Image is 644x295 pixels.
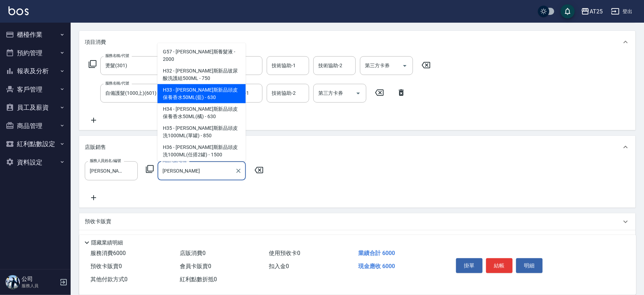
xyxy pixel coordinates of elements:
[79,136,636,158] div: 店販銷售
[85,218,111,225] p: 預收卡販賣
[269,250,301,256] span: 使用預收卡 0
[3,98,68,117] button: 員工及薪資
[158,84,246,103] span: H33 - [PERSON_NAME]斯新品頭皮保養香水50ML(藍) - 630
[269,263,289,270] span: 扣入金 0
[399,60,410,71] button: Open
[158,46,246,65] span: G57 - [PERSON_NAME]斯養髮液 - 2000
[3,62,68,80] button: 報表及分析
[3,44,68,62] button: 預約管理
[486,258,513,273] button: 結帳
[105,81,129,86] label: 服務名稱/代號
[79,31,636,53] div: 項目消費
[3,25,68,44] button: 櫃檯作業
[358,250,395,256] span: 業績合計 6000
[353,88,364,99] button: Open
[90,263,122,270] span: 預收卡販賣 0
[516,258,543,273] button: 明細
[6,275,20,289] img: Person
[158,65,246,84] span: H32 - [PERSON_NAME]斯新品玻尿酸洗護組500ML - 750
[8,6,29,15] img: Logo
[90,250,126,256] span: 服務消費 6000
[158,103,246,122] span: H34 - [PERSON_NAME]斯新品頭皮保養香水50ML(橘) - 630
[79,230,636,247] div: 使用預收卡
[561,4,575,18] button: save
[358,263,395,270] span: 現金應收 6000
[85,39,106,46] p: 項目消費
[578,4,605,19] button: AT25
[3,153,68,172] button: 資料設定
[158,122,246,141] span: H35 - [PERSON_NAME]斯新品頭皮洗1000ML(單罐) - 850
[91,239,123,247] p: 隱藏業績明細
[90,276,128,283] span: 其他付款方式 0
[158,161,246,180] span: H37 - [PERSON_NAME]斯新品頭皮洗1000ML(任搭3罐) - 2200
[85,144,106,151] p: 店販銷售
[158,141,246,161] span: H36 - [PERSON_NAME]斯新品頭皮洗1000ML(任搭2罐) - 1500
[105,53,129,58] label: 服務名稱/代號
[3,135,68,153] button: 紅利點數設定
[180,263,211,270] span: 會員卡販賣 0
[456,258,483,273] button: 掛單
[590,7,603,16] div: AT25
[3,80,68,99] button: 客戶管理
[22,276,58,283] h5: 公司
[3,117,68,135] button: 商品管理
[90,158,121,163] label: 服務人員姓名/編號
[79,213,636,230] div: 預收卡販賣
[22,283,58,289] p: 服務人員
[180,276,217,283] span: 紅利點數折抵 0
[234,166,243,176] button: Clear
[180,250,206,256] span: 店販消費 0
[608,5,636,18] button: 登出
